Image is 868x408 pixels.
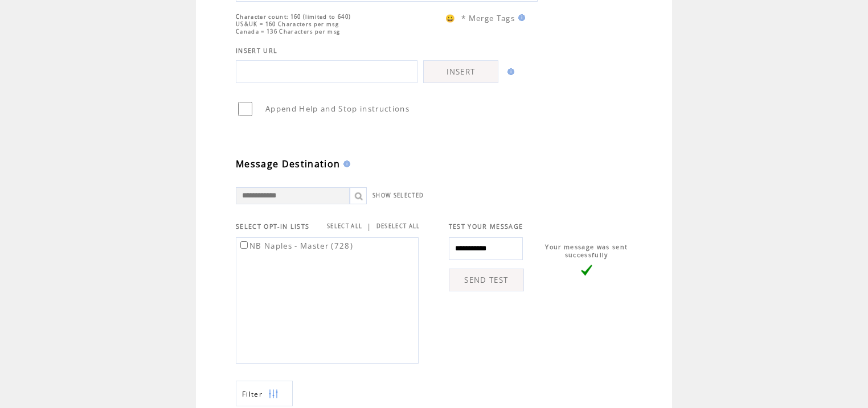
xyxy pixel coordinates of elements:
[236,20,339,28] span: US&UK = 160 Characters per msg
[449,269,524,291] a: SEND TEST
[242,389,263,399] span: Show filters
[504,68,514,75] img: help.gif
[581,265,592,276] img: vLarge.png
[236,381,293,406] a: Filter
[461,13,515,23] span: * Merge Tags
[445,13,456,23] span: 😀
[340,160,350,167] img: help.gif
[240,241,248,249] input: NB Naples - Master (728)
[449,222,523,230] span: TEST YOUR MESSAGE
[268,381,279,407] img: filters.png
[265,104,410,114] span: Append Help and Stop instructions
[236,158,340,170] span: Message Destination
[238,241,353,251] label: NB Naples - Master (728)
[327,222,362,230] a: SELECT ALL
[515,14,525,21] img: help.gif
[372,192,424,199] a: SHOW SELECTED
[236,13,351,20] span: Character count: 160 (limited to 640)
[236,28,340,35] span: Canada = 136 Characters per msg
[545,243,628,259] span: Your message was sent successfully
[367,221,371,232] span: |
[423,60,498,83] a: INSERT
[236,47,277,55] span: INSERT URL
[376,222,420,230] a: DESELECT ALL
[236,222,309,230] span: SELECT OPT-IN LISTS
